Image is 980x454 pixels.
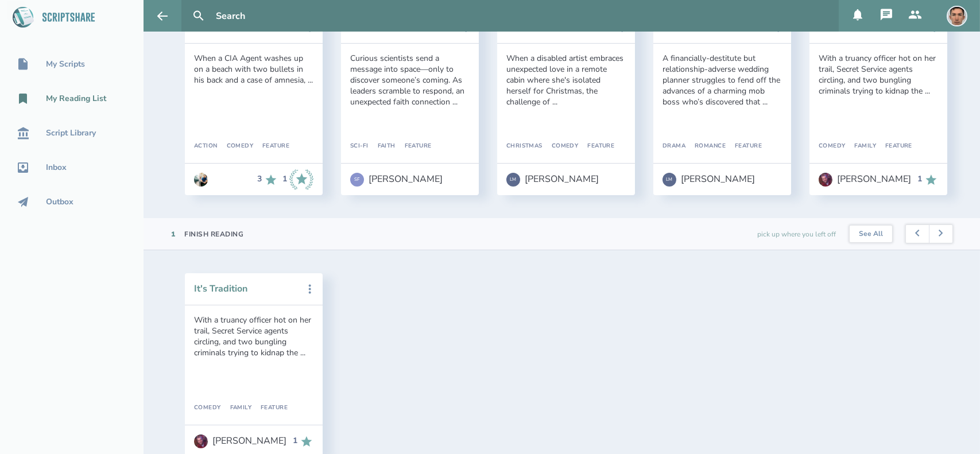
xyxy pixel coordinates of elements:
div: 1 [293,436,297,445]
div: [PERSON_NAME] [837,174,911,184]
div: My Scripts [46,60,85,69]
div: [PERSON_NAME] [212,436,286,446]
div: Comedy [194,405,221,412]
div: Feature [251,405,288,412]
div: When a disabled artist embraces unexpected love in a remote cabin where she's isolated herself fo... [506,53,626,107]
div: 1 Industry Recommends [282,169,313,190]
div: Family [846,143,877,150]
div: LM [506,173,520,187]
div: Feature [876,143,912,150]
div: 1 [282,174,287,184]
div: Family [221,405,252,412]
div: When a CIA Agent washes up on a beach with two bullets in his back and a case of amnesia, ... [194,53,313,86]
div: Comedy [819,143,846,150]
div: Sci-Fi [350,143,369,150]
button: It's Tradition [194,284,297,294]
a: LM[PERSON_NAME] [506,167,599,192]
a: SF[PERSON_NAME] [350,167,443,192]
div: Curious scientists send a message into space—only to discover someone’s coming. As leaders scramb... [350,53,470,107]
div: Feature [396,143,432,150]
div: With a truancy officer hot on her trail, Secret Service agents circling, and two bungling crimina... [194,315,313,358]
div: [PERSON_NAME] [525,174,599,184]
a: LM[PERSON_NAME] [663,167,755,192]
a: [PERSON_NAME] [194,429,286,454]
div: Script Library [46,129,96,138]
div: [PERSON_NAME] [369,174,443,184]
button: See All [850,226,892,243]
a: Go to Anthony Miguel Cantu's profile [194,167,208,192]
div: Finish Reading [185,230,244,239]
div: Action [194,143,218,150]
div: Feature [578,143,614,150]
div: A financially-destitute but relationship-adverse wedding planner struggles to fend off the advanc... [663,53,782,107]
div: [PERSON_NAME] [681,174,755,184]
a: [PERSON_NAME] [819,167,911,192]
div: 3 Recommends [257,169,278,190]
div: Comedy [218,143,254,150]
img: user_1718118867-crop.jpg [819,173,832,187]
img: user_1756948650-crop.jpg [947,6,967,26]
div: Christmas [506,143,543,150]
div: 1 Recommends [917,173,938,187]
div: Feature [726,143,762,150]
img: user_1718118867-crop.jpg [194,434,208,448]
div: Outbox [46,197,73,207]
div: 1 Recommends [293,434,313,448]
div: Drama [663,143,685,150]
div: Feature [253,143,289,150]
div: Inbox [46,163,67,172]
img: user_1673573717-crop.jpg [194,173,208,187]
div: Romance [685,143,726,150]
div: 1 [171,230,176,239]
div: pick up where you left off [757,218,836,250]
div: SF [350,173,364,187]
div: 3 [257,174,262,184]
div: Comedy [543,143,579,150]
div: My Reading List [46,94,106,103]
div: Faith [369,143,396,150]
div: 1 [917,174,922,184]
div: With a truancy officer hot on her trail, Secret Service agents circling, and two bungling crimina... [819,53,938,96]
div: LM [663,173,676,187]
